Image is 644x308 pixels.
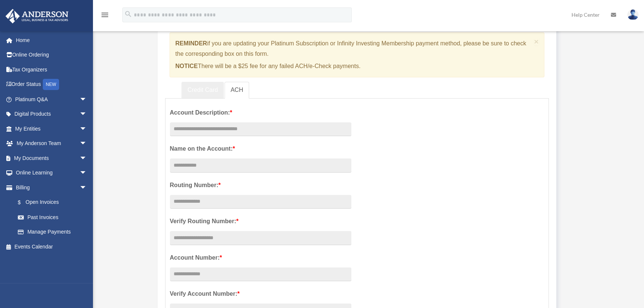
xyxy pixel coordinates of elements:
[124,10,132,18] i: search
[170,216,351,227] label: Verify Routing Number:
[5,107,98,122] a: Digital Productsarrow_drop_down
[80,166,94,181] span: arrow_drop_down
[100,10,109,19] i: menu
[534,38,539,45] button: Close
[80,180,94,195] span: arrow_drop_down
[80,136,94,151] span: arrow_drop_down
[170,289,351,299] label: Verify Account Number:
[5,136,98,151] a: My Anderson Teamarrow_drop_down
[176,63,198,69] strong: NOTICE
[534,37,539,46] span: ×
[5,151,98,166] a: My Documentsarrow_drop_down
[170,180,351,190] label: Routing Number:
[100,13,109,19] a: menu
[170,144,351,154] label: Name on the Account:
[22,198,26,207] span: $
[80,121,94,137] span: arrow_drop_down
[10,210,98,225] a: Past Invoices
[176,40,207,46] strong: REMINDER
[5,180,98,195] a: Billingarrow_drop_down
[10,225,94,240] a: Manage Payments
[5,77,98,92] a: Order StatusNEW
[80,107,94,122] span: arrow_drop_down
[170,253,351,263] label: Account Number:
[80,151,94,166] span: arrow_drop_down
[5,239,98,254] a: Events Calendar
[627,9,638,20] img: User Pic
[5,62,98,77] a: Tax Organizers
[181,82,224,99] a: Credit Card
[170,32,545,77] div: if you are updating your Platinum Subscription or Infinity Investing Membership payment method, p...
[80,92,94,107] span: arrow_drop_down
[43,79,59,90] div: NEW
[5,166,98,180] a: Online Learningarrow_drop_down
[10,195,98,210] a: $Open Invoices
[5,48,98,62] a: Online Ordering
[5,92,98,107] a: Platinum Q&Aarrow_drop_down
[170,108,351,118] label: Account Description:
[176,61,531,71] p: There will be a $25 fee for any failed ACH/e-Check payments.
[3,9,71,23] img: Anderson Advisors Platinum Portal
[5,33,98,48] a: Home
[225,82,249,99] a: ACH
[5,121,98,136] a: My Entitiesarrow_drop_down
